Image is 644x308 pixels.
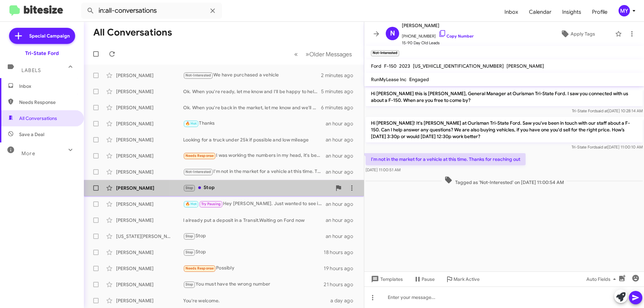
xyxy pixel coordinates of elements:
[290,47,356,61] nav: Page navigation example
[366,167,400,172] span: [DATE] 11:00:51 AM
[370,273,403,285] span: Templates
[185,153,214,158] span: Needs Response
[326,233,359,240] div: an hour ago
[183,217,326,224] div: I already put a deposit in a Transit.Waiting on Ford now
[183,168,326,176] div: I'm not in the market for a vehicle at this time. Thanks for reaching out
[402,40,474,46] span: 15-90 Day Old Leads
[116,265,183,272] div: [PERSON_NAME]
[596,108,608,113] span: said at
[330,297,359,304] div: a day ago
[371,63,381,69] span: Ford
[183,104,321,111] div: Ok. When you're back in the market, let me know and we'll get you into a new truck!
[326,201,359,207] div: an hour ago
[93,27,172,38] h1: All Conversations
[116,120,183,127] div: [PERSON_NAME]
[183,200,326,208] div: Hey [PERSON_NAME]. Just wanted to see if you would be able to get off early [DATE] to come check ...
[185,73,211,77] span: Not-Interested
[201,202,221,206] span: Try Pausing
[371,50,399,56] small: Not-Interested
[587,2,613,22] a: Profile
[185,234,194,238] span: Stop
[302,47,356,61] button: Next
[384,63,396,69] span: F-150
[183,88,321,95] div: Ok. When you're ready, let me know and I'll be happy to help you out with a new Bronco.
[116,217,183,224] div: [PERSON_NAME]
[581,273,624,285] button: Auto Fields
[183,120,326,127] div: Thanks
[183,136,326,143] div: Looking for a truck under 25k if possible and low mileage
[19,131,44,138] span: Save a Deal
[21,67,41,73] span: Labels
[19,99,76,106] span: Needs Response
[29,33,70,39] span: Special Campaign
[366,117,643,142] p: Hi [PERSON_NAME]! It's [PERSON_NAME] at Ourisman Tri-State Ford. Saw you've been in touch with ou...
[324,281,359,288] div: 21 hours ago
[19,115,57,122] span: All Conversations
[408,273,440,285] button: Pause
[185,282,194,287] span: Stop
[321,72,359,79] div: 2 minutes ago
[572,144,643,149] span: Tri-State Ford [DATE] 11:00:10 AM
[116,249,183,256] div: [PERSON_NAME]
[116,201,183,207] div: [PERSON_NAME]
[371,76,407,82] span: RunMyLease Inc
[294,50,298,58] span: «
[399,63,410,69] span: 2023
[185,186,194,190] span: Stop
[453,273,480,285] span: Mark Active
[116,88,183,95] div: [PERSON_NAME]
[116,297,183,304] div: [PERSON_NAME]
[524,2,557,22] a: Calendar
[9,28,75,44] a: Special Campaign
[185,266,214,270] span: Needs Response
[183,152,326,160] div: I was working the numbers in my head, it's been a long time since I bought a vehicle and didn't t...
[116,72,183,79] div: [PERSON_NAME]
[25,50,59,57] div: Tri-State Ford
[185,202,197,206] span: 🔥 Hot
[326,217,359,224] div: an hour ago
[116,152,183,159] div: [PERSON_NAME]
[596,144,607,149] span: said at
[290,47,302,61] button: Previous
[442,176,567,186] span: Tagged as 'Not-Interested' on [DATE] 11:00:54 AM
[366,87,643,106] p: Hi [PERSON_NAME] this is [PERSON_NAME], General Manager at Ourisman Tri-State Ford. I saw you con...
[183,297,330,304] div: You're welcome.
[543,28,612,40] button: Apply Tags
[402,29,474,40] span: [PHONE_NUMBER]
[183,184,332,192] div: Stop
[326,152,359,159] div: an hour ago
[586,273,619,285] span: Auto Fields
[440,273,485,285] button: Mark Active
[571,28,595,40] span: Apply Tags
[116,104,183,111] div: [PERSON_NAME]
[116,136,183,143] div: [PERSON_NAME]
[185,121,197,126] span: 🔥 Hot
[309,51,352,58] span: Older Messages
[116,185,183,191] div: [PERSON_NAME]
[116,169,183,175] div: [PERSON_NAME]
[409,76,429,82] span: Engaged
[321,104,359,111] div: 6 minutes ago
[185,250,194,254] span: Stop
[364,273,408,285] button: Templates
[499,2,524,22] a: Inbox
[19,83,76,89] span: Inbox
[183,264,324,272] div: Possibly
[326,169,359,175] div: an hour ago
[183,232,326,240] div: Stop
[324,265,359,272] div: 19 hours ago
[183,248,324,256] div: Stop
[321,88,359,95] div: 5 minutes ago
[619,5,630,16] div: MY
[81,3,222,19] input: Search
[402,21,474,29] span: [PERSON_NAME]
[183,71,321,79] div: We have purchased a vehicle
[613,5,637,16] button: MY
[557,2,587,22] a: Insights
[306,50,309,58] span: »
[326,136,359,143] div: an hour ago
